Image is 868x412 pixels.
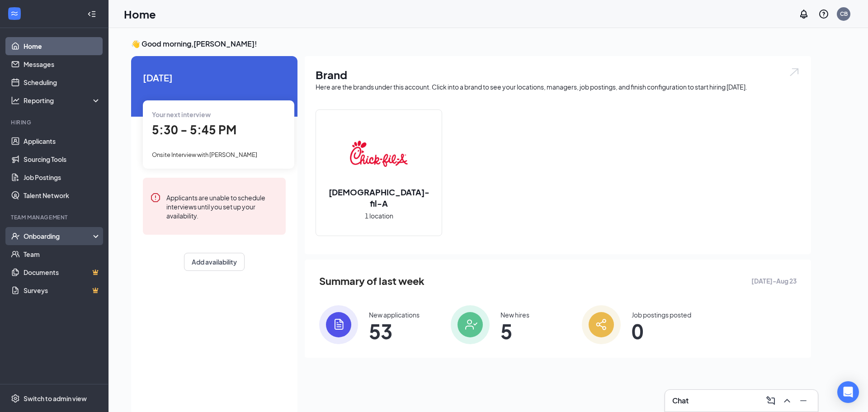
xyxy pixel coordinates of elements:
button: Minimize [796,393,811,408]
div: Reporting [24,96,101,105]
span: Onsite Interview with [PERSON_NAME] [152,151,257,158]
a: Applicants [24,132,101,150]
span: 5:30 - 5:45 PM [152,122,236,137]
span: 53 [369,323,420,339]
div: Job postings posted [632,310,691,319]
div: Hiring [11,118,99,126]
div: Here are the brands under this account. Click into a brand to see your locations, managers, job p... [316,82,800,91]
div: CB [840,10,848,18]
a: Sourcing Tools [24,150,101,168]
img: icon [582,305,621,344]
svg: ChevronUp [782,395,793,406]
svg: WorkstreamLogo [10,9,19,18]
a: Job Postings [24,168,101,186]
span: 0 [632,323,691,339]
svg: Error [150,192,161,203]
span: 1 location [365,211,393,221]
svg: UserCheck [11,232,20,241]
div: New hires [500,310,529,319]
svg: QuestionInfo [818,9,829,19]
div: Onboarding [24,232,93,241]
a: Team [24,245,101,263]
img: Chick-fil-A [350,125,408,183]
svg: Settings [11,394,20,403]
div: Applicants are unable to schedule interviews until you set up your availability. [166,192,278,220]
span: 5 [500,323,529,339]
span: Summary of last week [319,273,425,289]
svg: Collapse [87,9,96,19]
h1: Brand [316,67,800,82]
img: icon [319,305,358,344]
span: [DATE] - Aug 23 [751,276,797,286]
svg: ComposeMessage [765,395,776,406]
h3: Chat [672,396,689,406]
h1: Home [124,6,156,22]
a: Home [24,37,101,55]
div: Open Intercom Messenger [837,381,859,403]
a: Scheduling [24,73,101,91]
h2: [DEMOGRAPHIC_DATA]-fil-A [316,186,442,209]
a: Messages [24,55,101,73]
svg: Notifications [798,9,809,19]
button: ComposeMessage [764,393,778,408]
svg: Analysis [11,96,20,105]
a: DocumentsCrown [24,263,101,281]
div: Team Management [11,213,99,221]
svg: Minimize [798,395,809,406]
img: open.6027fd2a22e1237b5b06.svg [788,67,800,77]
a: SurveysCrown [24,281,101,299]
a: Talent Network [24,186,101,204]
div: New applications [369,310,420,319]
div: Switch to admin view [24,394,87,403]
span: [DATE] [143,71,286,85]
h3: 👋 Good morning, [PERSON_NAME] ! [131,39,811,49]
span: Your next interview [152,110,211,118]
button: Add availability [184,253,245,271]
button: ChevronUp [780,393,794,408]
img: icon [451,305,490,344]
